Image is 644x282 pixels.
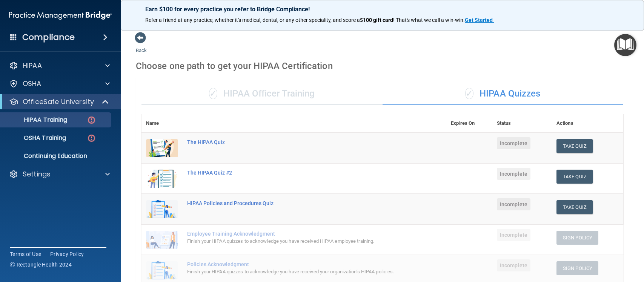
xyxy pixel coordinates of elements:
div: The HIPAA Quiz #2 [187,170,409,176]
span: ✓ [465,88,473,99]
p: Settings [23,170,51,179]
p: OSHA Training [5,134,66,142]
img: PMB logo [9,8,112,23]
div: HIPAA Officer Training [141,83,383,105]
span: Incomplete [497,198,530,210]
a: Privacy Policy [50,250,84,258]
a: Terms of Use [10,250,41,258]
span: Incomplete [497,259,530,271]
button: Take Quiz [556,139,593,153]
th: Actions [552,114,623,133]
div: Finish your HIPAA quizzes to acknowledge you have received HIPAA employee training. [187,237,409,246]
p: OSHA [23,79,41,88]
div: HIPAA Policies and Procedures Quiz [187,200,409,206]
th: Name [141,114,183,133]
a: Get Started [465,17,494,23]
th: Expires On [446,114,492,133]
div: Employee Training Acknowledgment [187,231,409,237]
h4: Compliance [22,32,75,43]
button: Take Quiz [556,200,593,214]
span: Ⓒ Rectangle Health 2024 [10,261,72,268]
p: HIPAA [23,61,42,70]
span: Incomplete [497,229,530,241]
button: Open Resource Center [614,34,636,56]
button: Sign Policy [556,261,598,275]
a: OfficeSafe University [9,97,109,106]
span: ! That's what we call a win-win. [393,17,465,23]
span: ✓ [209,88,217,99]
p: OfficeSafe University [23,97,94,106]
img: danger-circle.6113f641.png [87,133,96,143]
strong: Get Started [465,17,493,23]
button: Take Quiz [556,170,593,184]
span: Refer a friend at any practice, whether it's medical, dental, or any other speciality, and score a [145,17,360,23]
div: Choose one path to get your HIPAA Certification [136,55,629,77]
button: Sign Policy [556,231,598,245]
div: The HIPAA Quiz [187,139,409,145]
a: Back [136,38,147,53]
div: Finish your HIPAA quizzes to acknowledge you have received your organization’s HIPAA policies. [187,267,409,276]
th: Status [492,114,552,133]
p: Continuing Education [5,152,108,160]
span: Incomplete [497,168,530,180]
a: Settings [9,170,110,179]
img: danger-circle.6113f641.png [87,115,96,125]
p: Earn $100 for every practice you refer to Bridge Compliance! [145,6,619,13]
div: Policies Acknowledgment [187,261,409,267]
div: HIPAA Quizzes [383,83,624,105]
a: OSHA [9,79,110,88]
span: Incomplete [497,137,530,149]
p: HIPAA Training [5,116,67,124]
a: HIPAA [9,61,110,70]
strong: $100 gift card [360,17,393,23]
